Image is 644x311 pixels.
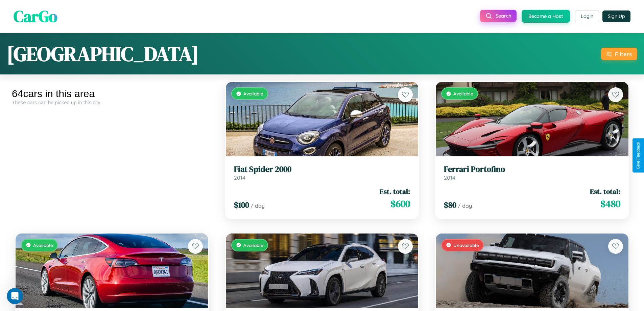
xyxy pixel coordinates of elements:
h3: Ferrari Portofino [444,164,620,174]
div: Filters [615,50,632,58]
h3: Fiat Spider 2000 [234,164,410,174]
button: Sign Up [602,10,630,22]
button: Become a Host [522,10,570,23]
button: Login [575,10,599,22]
span: $ 80 [444,199,456,210]
span: Est. total: [380,186,410,196]
span: CarGo [14,5,57,27]
button: Filters [601,48,637,60]
div: Give Feedback [636,142,641,169]
div: 64 cars in this area [12,88,212,99]
span: 2014 [444,174,455,181]
a: Fiat Spider 20002014 [234,164,410,181]
span: / day [458,202,472,209]
span: Available [453,91,473,96]
span: Est. total: [590,186,620,196]
span: Available [243,91,263,96]
span: Unavailable [453,242,479,248]
span: $ 600 [390,197,410,210]
span: Search [496,13,511,19]
span: $ 100 [234,199,249,210]
button: Search [480,10,517,22]
iframe: Intercom live chat [7,288,23,304]
span: Available [243,242,263,248]
a: Ferrari Portofino2014 [444,164,620,181]
span: 2014 [234,174,245,181]
span: / day [251,202,265,209]
span: Available [33,242,53,248]
h1: [GEOGRAPHIC_DATA] [7,40,199,68]
span: $ 480 [600,197,620,210]
div: These cars can be picked up in this city. [12,99,212,105]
